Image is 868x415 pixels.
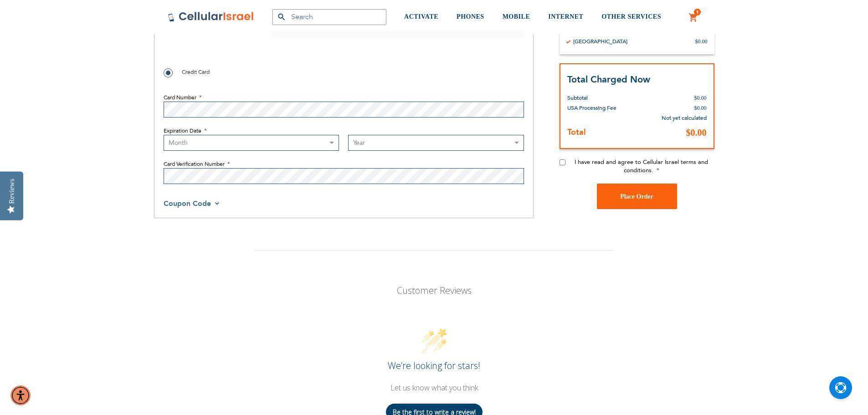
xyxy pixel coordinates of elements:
span: $0.00 [694,95,707,101]
span: PHONES [457,13,484,20]
button: Place Order [597,184,677,209]
a: 1 [688,12,699,23]
span: INTERNET [548,13,583,20]
iframe: reCAPTCHA [164,24,302,60]
span: Coupon Code [164,199,211,209]
span: Place Order [620,193,653,200]
span: Not yet calculated [662,114,707,122]
div: $0.00 [695,38,708,45]
th: Subtotal [567,86,638,103]
div: Accessibility Menu [10,385,31,405]
div: [GEOGRAPHIC_DATA] [573,38,627,45]
span: Credit Card [182,68,210,76]
div: Reviews [8,179,16,204]
div: Let us know what you think [255,383,613,393]
span: Card Verification Number [164,160,225,168]
span: $0.00 [686,128,707,138]
input: Search [272,9,386,25]
span: I have read and agree to Cellular Israel terms and conditions. [575,158,708,174]
span: OTHER SERVICES [601,13,661,20]
span: Expiration Date [164,127,201,134]
span: Card Number [164,94,196,101]
strong: Total [567,127,586,138]
img: Cellular Israel Logo [168,11,254,22]
strong: Total Charged Now [567,73,650,86]
div: We’re looking for stars! [255,359,613,372]
span: ACTIVATE [404,13,438,20]
p: Customer Reviews [344,284,524,297]
span: $0.00 [694,105,707,111]
span: USA Processing Fee [567,104,616,112]
span: 1 [696,9,699,16]
span: MOBILE [503,13,530,20]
